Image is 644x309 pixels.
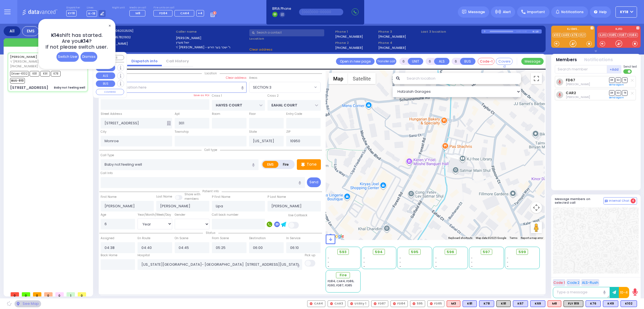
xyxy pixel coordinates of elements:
[555,197,603,205] h5: Message members on selected call
[363,256,365,260] span: -
[566,78,575,82] a: FD67
[307,177,321,187] button: Send
[615,6,637,18] button: KY18
[175,112,180,116] label: Apt
[603,300,618,307] div: K49
[101,195,117,199] label: First Name
[184,197,199,201] span: members
[479,300,494,307] div: BLS
[267,195,286,199] label: P Last Name
[307,300,325,307] div: CAR4
[363,260,365,264] span: -
[101,213,106,217] label: Age
[328,300,345,307] div: CAR3
[335,41,376,45] span: Phone 2
[40,71,50,77] span: K91
[376,58,396,65] button: Transfer call
[340,272,347,278] span: Fire
[102,35,174,40] label: Caller:
[621,300,637,307] div: BLS
[615,90,621,96] span: SO
[566,91,576,95] a: CAR2
[10,85,48,91] div: [STREET_ADDRESS]
[272,6,291,11] span: BRIA Phone
[460,58,475,65] button: BUS
[518,249,526,255] span: 599
[608,33,617,37] a: FD85
[496,300,511,307] div: K91
[378,46,406,50] label: [PHONE_NUMBER]
[548,300,561,307] div: M8
[411,249,418,255] span: 595
[623,65,637,69] span: Send text
[408,58,423,65] button: UNIT
[328,260,329,264] span: -
[249,47,273,52] span: Clear address
[603,300,618,307] div: BLS
[80,52,97,62] div: Dismiss
[348,73,376,84] button: Show satellite imagery
[87,6,106,9] label: Lines
[631,198,636,203] span: 4
[561,9,584,15] span: Notifications
[434,58,449,65] button: ALS
[249,82,313,92] span: SECTION 3
[307,161,317,167] p: Tone
[138,236,150,241] label: En Route
[609,96,624,99] a: Send again
[10,71,29,77] span: Driver-K102
[563,300,583,307] div: FLY 919
[10,64,38,68] span: [PHONE_NUMBER]
[622,90,628,96] span: TR
[507,264,508,268] span: -
[551,28,595,32] label: KJ EMS...
[153,6,204,9] label: Fire units on call
[556,57,577,63] button: Members
[393,302,396,305] img: red-radio-icon.svg
[101,253,117,258] label: Back Home
[609,77,615,83] span: DR
[447,300,460,307] div: M3
[22,8,59,15] img: Logo
[605,200,608,203] img: comment-alt.png
[112,6,125,9] label: Night unit
[176,36,248,41] label: [PERSON_NAME]
[56,52,79,62] div: Switch User
[468,9,485,15] span: Message
[286,236,300,241] label: In Service
[278,161,294,168] label: Fire
[96,80,115,87] button: BUS
[513,300,528,307] div: K67
[597,28,641,32] label: KJFD
[44,292,53,296] span: 0
[527,9,545,15] span: Important
[330,302,333,305] img: red-radio-icon.svg
[180,11,189,15] span: CAR4
[138,213,172,217] div: Year/Month/Week/Day
[620,9,628,15] span: KY18
[51,32,59,39] span: K14
[530,300,545,307] div: BLS
[286,130,290,134] label: ZIP
[10,54,37,59] a: [PERSON_NAME]
[571,33,579,37] a: K76
[463,300,477,307] div: K81
[101,171,113,175] label: Call Info
[413,302,415,305] img: red-radio-icon.svg
[399,264,401,268] span: -
[33,292,41,296] span: 0
[566,82,590,86] span: Isaac Hershkowiz
[586,300,601,307] div: K76
[598,33,607,37] a: KJFD
[390,300,408,307] div: FD84
[101,130,106,134] label: City
[15,300,41,307] div: See map
[483,249,490,255] span: 597
[339,249,347,255] span: 593
[101,112,122,116] label: Street Address
[435,256,437,260] span: -
[336,58,375,65] a: Open in new page
[435,260,437,264] span: -
[66,10,77,16] span: KY18
[267,94,279,98] label: Cross 2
